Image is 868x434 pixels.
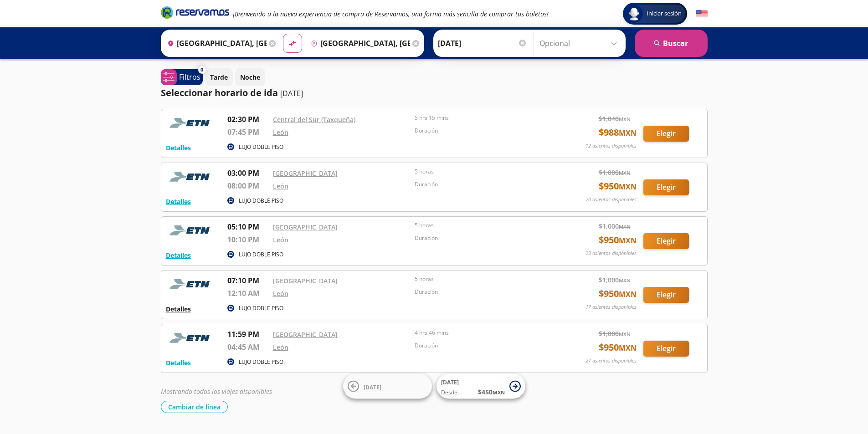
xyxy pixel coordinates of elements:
p: 11:59 PM [227,329,268,340]
button: Tarde [205,68,233,86]
button: Elegir [643,179,689,195]
em: ¡Bienvenido a la nueva experiencia de compra de Reservamos, una forma más sencilla de comprar tus... [233,10,549,18]
p: 10:10 PM [227,234,268,245]
a: [GEOGRAPHIC_DATA] [273,330,338,339]
p: 4 hrs 46 mins [415,329,552,337]
p: 08:00 PM [227,180,268,191]
small: MXN [619,235,637,245]
button: Detalles [166,304,191,314]
em: Mostrando todos los viajes disponibles [161,387,272,396]
p: 07:45 PM [227,127,268,138]
span: Desde: [441,388,459,397]
span: [DATE] [364,383,381,391]
p: Duración [415,288,552,296]
button: Elegir [643,287,689,303]
span: $ 1,000 [599,329,631,338]
span: $ 950 [599,233,637,247]
input: Opcional [539,32,621,55]
button: Buscar [635,30,708,57]
a: [GEOGRAPHIC_DATA] [273,223,338,231]
p: 5 horas [415,221,552,230]
input: Elegir Fecha [438,32,527,55]
p: Duración [415,127,552,135]
p: 5 hrs 15 mins [415,114,552,122]
small: MXN [619,277,631,284]
span: $ 450 [478,387,505,397]
p: 12 asientos disponibles [586,142,637,150]
small: MXN [619,331,631,337]
button: Detalles [166,250,191,260]
p: 05:10 PM [227,221,268,232]
button: Elegir [643,341,689,357]
p: 5 horas [415,275,552,283]
a: [GEOGRAPHIC_DATA] [273,169,338,178]
p: 03:00 PM [227,168,268,179]
img: RESERVAMOS [166,114,216,132]
img: RESERVAMOS [166,329,216,347]
p: [DATE] [280,88,303,99]
p: Tarde [210,72,228,82]
p: 07:10 PM [227,275,268,286]
a: León [273,235,288,244]
span: $ 1,040 [599,114,631,123]
button: Elegir [643,126,689,142]
small: MXN [619,169,631,176]
a: León [273,128,288,137]
a: León [273,289,288,298]
small: MXN [619,289,637,299]
button: Detalles [166,143,191,153]
i: Brand Logo [161,5,229,19]
span: $ 950 [599,287,637,301]
a: [GEOGRAPHIC_DATA] [273,276,338,285]
small: MXN [619,182,637,192]
button: Cambiar de línea [161,401,228,413]
button: [DATE] [343,374,432,399]
p: 17 asientos disponibles [586,303,637,311]
button: Elegir [643,233,689,249]
p: LUJO DOBLE PISO [239,143,283,151]
a: Brand Logo [161,5,229,22]
small: MXN [619,343,637,353]
button: English [696,8,708,20]
p: 04:45 AM [227,342,268,352]
a: Central del Sur (Taxqueña) [273,115,355,124]
p: Duración [415,234,552,242]
p: LUJO DOBLE PISO [239,250,283,259]
p: Noche [240,72,260,82]
p: LUJO DOBLE PISO [239,197,283,205]
small: MXN [493,389,505,396]
p: Duración [415,342,552,350]
p: Seleccionar horario de ida [161,86,278,100]
button: Detalles [166,197,191,206]
span: [DATE] [441,378,459,386]
p: LUJO DOBLE PISO [239,304,283,312]
button: [DATE]Desde:$450MXN [437,374,525,399]
a: León [273,182,288,190]
span: 0 [200,66,203,74]
button: 0Filtros [161,69,203,85]
img: RESERVAMOS [166,221,216,240]
button: Detalles [166,358,191,368]
span: $ 1,000 [599,275,631,285]
small: MXN [619,223,631,230]
span: $ 1,000 [599,168,631,177]
span: $ 950 [599,179,637,193]
span: $ 950 [599,341,637,354]
img: RESERVAMOS [166,168,216,186]
p: 02:30 PM [227,114,268,125]
p: LUJO DOBLE PISO [239,358,283,366]
p: 5 horas [415,168,552,176]
span: $ 1,000 [599,221,631,231]
span: Iniciar sesión [643,9,685,18]
img: RESERVAMOS [166,275,216,293]
p: 12:10 AM [227,288,268,299]
input: Buscar Origen [164,32,267,55]
a: León [273,343,288,352]
p: 23 asientos disponibles [586,250,637,257]
small: MXN [619,128,637,138]
p: Duración [415,180,552,189]
input: Buscar Destino [307,32,410,55]
span: $ 988 [599,126,637,139]
p: 27 asientos disponibles [586,357,637,365]
p: Filtros [179,71,200,82]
